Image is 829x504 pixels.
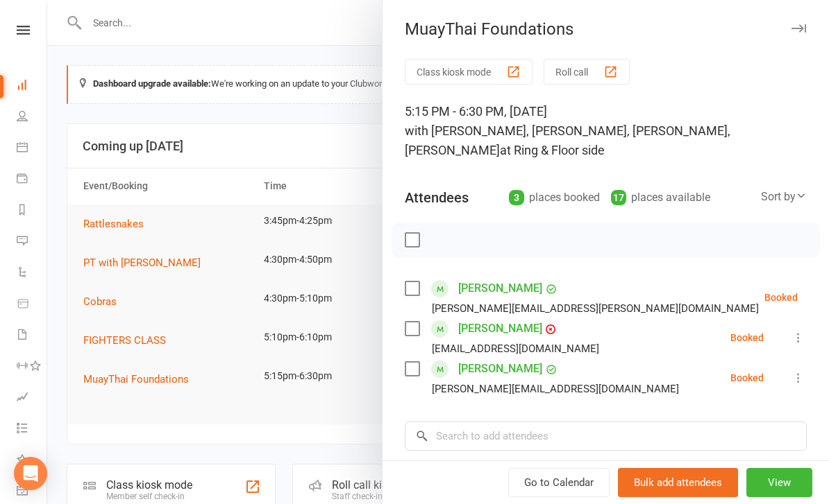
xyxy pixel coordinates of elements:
[432,380,679,398] div: [PERSON_NAME][EMAIL_ADDRESS][DOMAIN_NAME]
[17,195,48,227] a: Reports
[405,422,807,451] input: Search to add attendees
[17,164,48,195] a: Payments
[458,277,542,299] a: [PERSON_NAME]
[383,19,829,39] div: MuayThai Foundations
[544,59,630,85] button: Roll call
[730,333,764,342] div: Booked
[611,188,710,207] div: places available
[432,299,759,318] div: [PERSON_NAME][EMAIL_ADDRESS][PERSON_NAME][DOMAIN_NAME]
[500,143,605,157] span: at Ring & Floor side
[14,457,47,490] div: Open Intercom Messenger
[405,123,730,157] span: with [PERSON_NAME], [PERSON_NAME], [PERSON_NAME], [PERSON_NAME]
[508,468,610,497] a: Go to Calendar
[618,468,738,497] button: Bulk add attendees
[405,102,807,160] div: 5:15 PM - 6:30 PM, [DATE]
[432,340,599,358] div: [EMAIL_ADDRESS][DOMAIN_NAME]
[405,59,533,85] button: Class kiosk mode
[405,188,469,207] div: Attendees
[761,188,807,206] div: Sort by
[17,383,48,414] a: Assessments
[458,358,542,380] a: [PERSON_NAME]
[17,289,48,320] a: Product Sales
[17,102,48,133] a: People
[17,445,48,476] a: What's New
[746,468,812,497] button: View
[509,188,600,207] div: places booked
[458,318,542,340] a: [PERSON_NAME]
[509,190,524,205] div: 3
[17,71,48,102] a: Dashboard
[17,133,48,164] a: Calendar
[764,293,798,302] div: Booked
[730,373,764,383] div: Booked
[611,190,626,205] div: 17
